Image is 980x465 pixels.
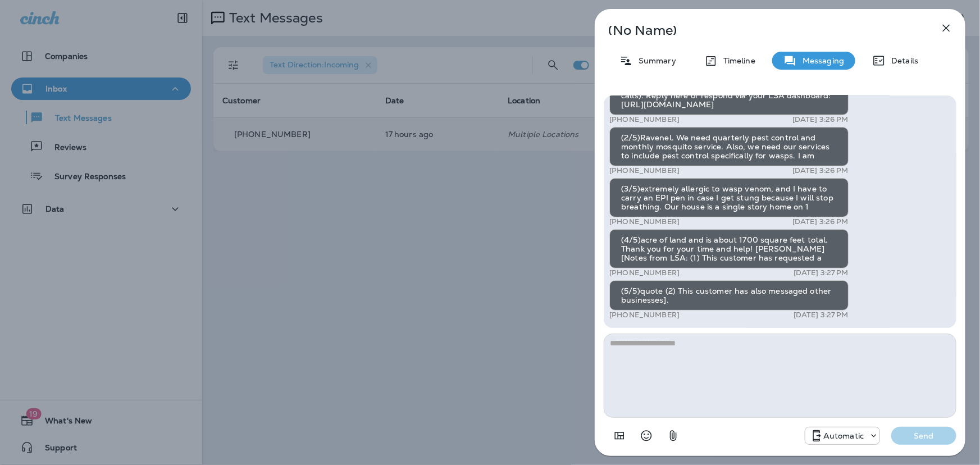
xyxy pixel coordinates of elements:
[608,425,631,447] button: Add in a premade template
[609,229,849,268] div: (4/5)acre of land and is about 1700 square feet total. Thank you for your time and help! [PERSON_...
[609,166,680,175] p: [PHONE_NUMBER]
[797,56,844,65] p: Messaging
[608,26,915,35] p: (No Name)
[886,56,918,65] p: Details
[792,217,849,226] p: [DATE] 3:26 PM
[792,115,849,124] p: [DATE] 3:26 PM
[823,431,864,440] p: Automatic
[609,217,680,226] p: [PHONE_NUMBER]
[609,268,680,277] p: [PHONE_NUMBER]
[635,425,658,447] button: Select an emoji
[718,56,755,65] p: Timeline
[633,56,676,65] p: Summary
[609,115,680,124] p: [PHONE_NUMBER]
[609,280,849,311] div: (5/5)quote (2) This customer has also messaged other businesses].
[794,311,849,320] p: [DATE] 3:27 PM
[792,166,849,175] p: [DATE] 3:26 PM
[609,311,680,320] p: [PHONE_NUMBER]
[794,268,849,277] p: [DATE] 3:27 PM
[609,127,849,166] div: (2/5)Ravenel. We need quarterly pest control and monthly mosquito service. Also, we need our serv...
[609,76,849,115] div: This customer requested only message replies (no calls). Reply here or respond via your LSA dashb...
[609,178,849,217] div: (3/5)extremely allergic to wasp venom, and I have to carry an EPI pen in case I get stung because...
